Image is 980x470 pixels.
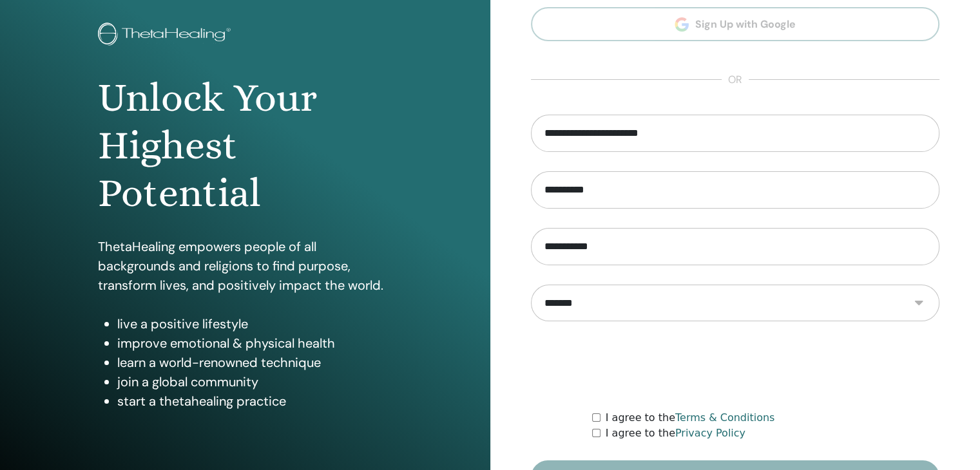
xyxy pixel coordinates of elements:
[117,353,392,372] li: learn a world-renowned technique
[117,334,392,353] li: improve emotional & physical health
[606,410,775,426] label: I agree to the
[606,426,745,441] label: I agree to the
[675,427,745,439] a: Privacy Policy
[117,314,392,334] li: live a positive lifestyle
[637,341,833,391] iframe: reCAPTCHA
[722,72,749,88] span: or
[675,411,774,424] a: Terms & Conditions
[98,74,392,218] h1: Unlock Your Highest Potential
[117,372,392,391] li: join a global community
[98,237,392,295] p: ThetaHealing empowers people of all backgrounds and religions to find purpose, transform lives, a...
[117,391,392,411] li: start a thetahealing practice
